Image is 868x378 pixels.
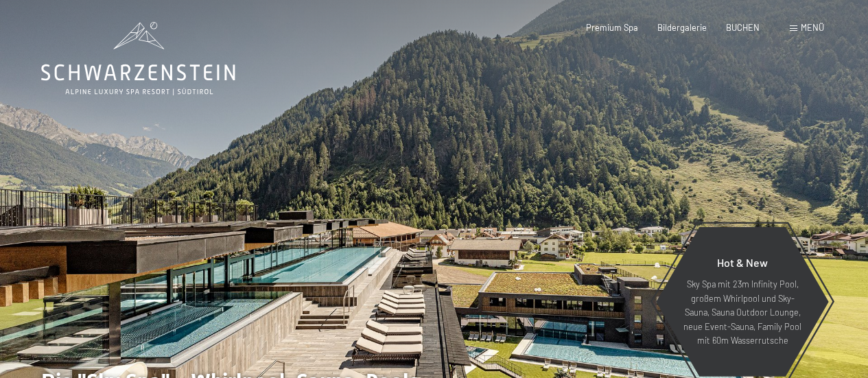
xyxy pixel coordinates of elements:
[657,22,707,33] a: Bildergalerie
[655,226,830,377] a: Hot & New Sky Spa mit 23m Infinity Pool, großem Whirlpool und Sky-Sauna, Sauna Outdoor Lounge, ne...
[726,22,760,33] a: BUCHEN
[586,22,638,33] a: Premium Spa
[717,256,768,269] span: Hot & New
[801,22,824,33] span: Menü
[683,277,802,347] p: Sky Spa mit 23m Infinity Pool, großem Whirlpool und Sky-Sauna, Sauna Outdoor Lounge, neue Event-S...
